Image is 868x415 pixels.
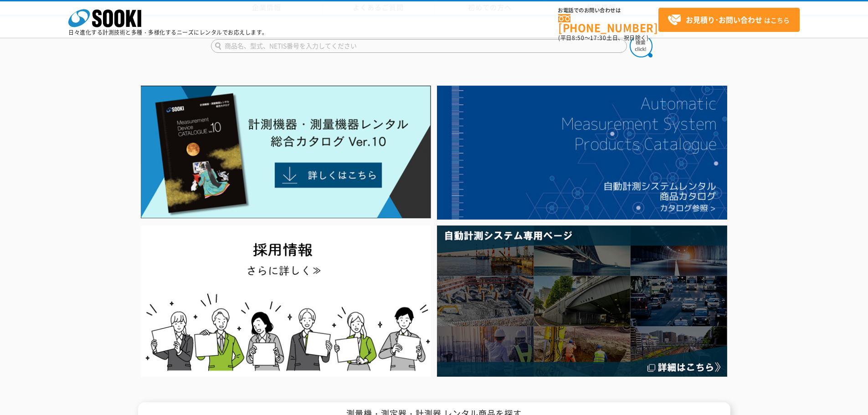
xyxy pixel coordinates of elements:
[68,30,268,35] p: 日々進化する計測技術と多種・多様化するニーズにレンタルでお応えします。
[558,14,658,33] a: [PHONE_NUMBER]
[437,225,727,376] img: 自動計測システム専用ページ
[141,225,431,376] img: SOOKI recruit
[668,13,790,27] span: はこちら
[686,14,762,25] strong: お見積り･お問い合わせ
[558,8,658,13] span: お電話でのお問い合わせは
[630,35,652,57] img: btn_search.png
[437,86,727,220] img: 自動計測システムカタログ
[558,34,648,42] span: (平日 ～ 土日、祝日除く)
[658,8,800,32] a: お見積り･お問い合わせはこちら
[141,86,431,219] img: Catalog Ver10
[211,39,627,53] input: 商品名、型式、NETIS番号を入力してください
[590,34,606,42] span: 17:30
[572,34,585,42] span: 8:50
